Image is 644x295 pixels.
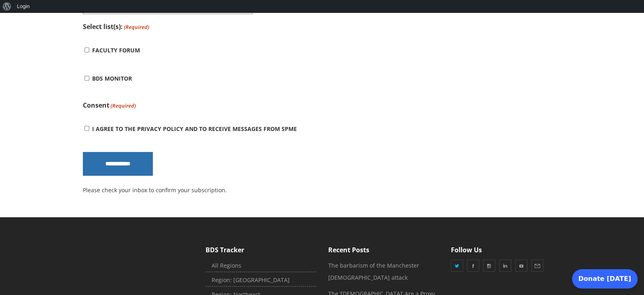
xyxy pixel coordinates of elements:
[123,21,149,33] span: (Required)
[328,262,419,281] a: The barbarism of the Manchester [DEMOGRAPHIC_DATA] attack
[110,100,136,112] span: (Required)
[206,245,316,254] h5: BDS Tracker
[92,125,297,133] label: I agree to the privacy policy and to receive messages from SPME
[92,64,132,93] label: BDS Monitor
[451,245,562,254] h5: Follow Us
[83,21,149,33] legend: Select list(s):
[83,185,430,195] p: Please check your inbox to confirm your subscription.
[83,99,136,112] legend: Consent
[328,245,439,254] h5: Recent Posts
[206,274,316,287] a: Region: [GEOGRAPHIC_DATA]
[92,36,140,64] label: Faculty Forum
[206,260,316,272] a: All Regions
